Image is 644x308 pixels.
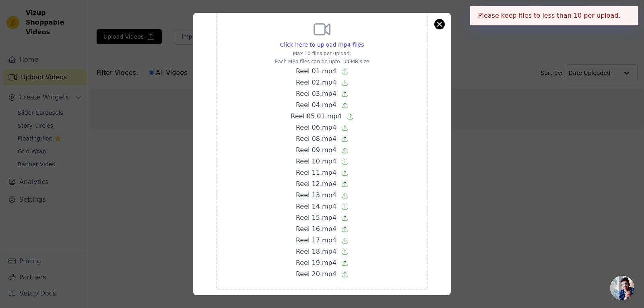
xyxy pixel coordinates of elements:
span: Reel 06.mp4 [296,124,336,131]
span: Reel 19.mp4 [296,259,336,267]
p: Max 10 files per upload. [275,50,369,57]
span: Reel 11.mp4 [296,169,336,176]
span: Click here to upload mp4 files [280,41,364,48]
span: Reel 15.mp4 [296,214,336,221]
span: Reel 10.mp4 [296,157,336,165]
span: Reel 09.mp4 [296,146,336,154]
span: Reel 02.mp4 [296,79,336,86]
span: Reel 12.mp4 [296,180,336,188]
span: Reel 16.mp4 [296,225,336,233]
span: Reel 13.mp4 [296,191,336,199]
span: Reel 03.mp4 [296,90,336,97]
div: Please keep files to less than 10 per upload. [470,6,638,25]
span: Reel 01.mp4 [296,67,336,75]
span: Reel 05 01.mp4 [291,112,341,120]
span: Reel 14.mp4 [296,203,336,210]
div: Open chat [610,276,634,300]
p: Each MP4 files can be upto 100MB size [275,58,369,65]
span: Reel 04.mp4 [296,101,336,109]
span: Reel 18.mp4 [296,248,336,255]
span: Reel 20.mp4 [296,270,336,278]
button: Close [621,11,630,21]
span: Reel 08.mp4 [296,135,336,143]
span: Reel 17.mp4 [296,236,336,244]
button: Close modal [435,19,444,29]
